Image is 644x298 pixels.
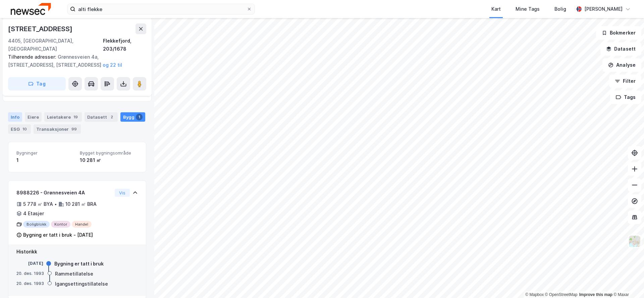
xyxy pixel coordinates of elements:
[8,112,22,122] div: Info
[23,231,93,239] div: Bygning er tatt i bruk - [DATE]
[115,189,130,197] button: Vis
[579,292,612,297] a: Improve this map
[16,260,43,266] div: [DATE]
[16,248,138,256] div: Historikk
[103,37,146,53] div: Flekkefjord, 203/1678
[34,124,81,134] div: Transaksjoner
[610,266,644,298] div: Kontrollprogram for chat
[108,114,115,120] div: 2
[609,74,641,88] button: Filter
[600,42,641,56] button: Datasett
[596,26,641,40] button: Bokmerker
[554,5,566,13] div: Bolig
[55,280,108,288] div: Igangsettingstillatelse
[21,126,28,132] div: 10
[16,150,74,156] span: Bygninger
[23,200,53,208] div: 5 778 ㎡ BYA
[70,126,78,132] div: 99
[8,37,103,53] div: 4405, [GEOGRAPHIC_DATA], [GEOGRAPHIC_DATA]
[16,281,44,287] div: 20. des. 1993
[602,58,641,72] button: Analyse
[525,292,544,297] a: Mapbox
[85,112,118,122] div: Datasett
[584,5,623,13] div: [PERSON_NAME]
[628,235,641,248] img: Z
[25,112,42,122] div: Eiere
[545,292,578,297] a: OpenStreetMap
[610,91,641,104] button: Tags
[80,156,138,164] div: 10 281 ㎡
[23,210,44,218] div: 4 Etasjer
[65,200,97,208] div: 10 281 ㎡ BRA
[491,5,501,13] div: Kart
[16,156,74,164] div: 1
[55,270,93,278] div: Rammetillatelse
[610,266,644,298] iframe: Chat Widget
[136,114,143,120] div: 1
[54,260,104,268] div: Bygning er tatt i bruk
[8,77,66,91] button: Tag
[120,112,145,122] div: Bygg
[516,5,540,13] div: Mine Tags
[72,114,79,120] div: 19
[8,53,141,69] div: Grønnesveien 4a, [STREET_ADDRESS], [STREET_ADDRESS]
[80,150,138,156] span: Bygget bygningsområde
[8,54,58,60] span: Tilhørende adresser:
[8,124,31,134] div: ESG
[11,3,51,15] img: newsec-logo.f6e21ccffca1b3a03d2d.png
[16,189,112,197] div: 8988226 - Grønnesveien 4A
[54,201,57,207] div: •
[75,4,247,14] input: Søk på adresse, matrikkel, gårdeiere, leietakere eller personer
[8,23,74,34] div: [STREET_ADDRESS]
[16,271,44,277] div: 20. des. 1993
[44,112,82,122] div: Leietakere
